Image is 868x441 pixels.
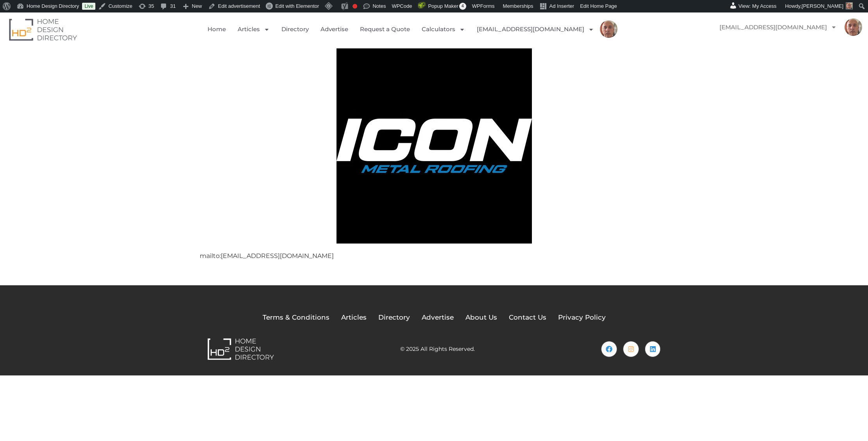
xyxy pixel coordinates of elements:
[459,3,466,10] span: 4
[509,313,546,323] a: Contact Us
[281,20,309,38] a: Directory
[712,18,862,36] nav: Menu
[208,20,226,38] a: Home
[238,20,270,38] a: Articles
[600,20,617,38] img: Mark Czernkowski
[320,20,348,38] a: Advertise
[712,18,845,36] a: [EMAIL_ADDRESS][DOMAIN_NAME]
[82,3,95,10] a: Live
[845,18,862,36] img: Mark Czernkowski
[263,313,329,323] a: Terms & Conditions
[341,313,367,323] a: Articles
[422,20,465,38] a: Calculators
[477,20,594,38] a: [EMAIL_ADDRESS][DOMAIN_NAME]
[353,4,357,9] div: Focus keyphrase not set
[802,3,843,9] span: [PERSON_NAME]
[275,3,319,9] span: Edit with Elementor
[378,313,410,323] a: Directory
[422,313,454,323] a: Advertise
[360,20,410,38] a: Request a Quote
[465,313,497,323] a: About Us
[176,20,649,38] nav: Menu
[200,251,669,261] p: mailto:[EMAIL_ADDRESS][DOMAIN_NAME]
[558,313,606,323] a: Privacy Policy
[400,346,475,352] h2: © 2025 All Rights Reserved.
